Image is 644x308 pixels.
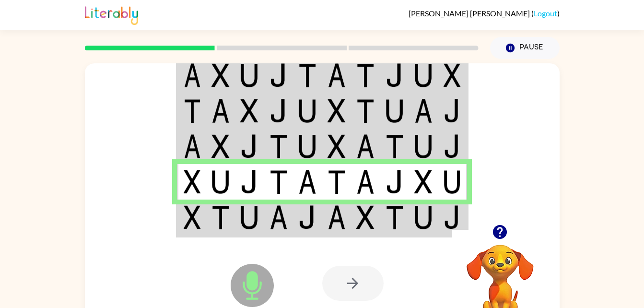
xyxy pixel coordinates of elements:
img: j [269,63,288,87]
img: j [298,205,316,229]
img: j [269,99,288,123]
img: a [184,63,201,87]
img: t [184,99,201,123]
img: j [386,63,404,87]
img: x [356,205,375,229]
img: j [444,134,461,158]
img: j [444,99,461,123]
span: [PERSON_NAME] [PERSON_NAME] [409,9,531,18]
img: a [414,99,433,123]
img: j [386,170,404,194]
img: t [356,63,375,87]
img: u [298,99,316,123]
img: t [298,63,316,87]
img: t [356,99,375,123]
img: t [269,170,288,194]
img: x [414,170,433,194]
img: u [240,63,258,87]
img: x [240,99,258,123]
img: u [240,205,258,229]
img: a [328,63,346,87]
img: u [298,134,316,158]
img: t [386,205,404,229]
img: a [298,170,316,194]
img: Literably [85,4,138,25]
button: Pause [490,37,560,59]
div: ( ) [409,9,560,18]
img: x [211,63,230,87]
img: a [211,99,230,123]
img: x [328,99,346,123]
img: x [184,170,201,194]
img: x [184,205,201,229]
img: j [240,134,258,158]
img: u [414,205,433,229]
img: u [386,99,404,123]
img: u [211,170,230,194]
a: Logout [534,9,557,18]
img: a [184,134,201,158]
img: j [444,205,461,229]
img: x [444,63,461,87]
img: t [211,205,230,229]
img: a [356,170,375,194]
img: x [211,134,230,158]
img: u [444,170,461,194]
img: u [414,63,433,87]
img: j [240,170,258,194]
img: t [269,134,288,158]
img: u [414,134,433,158]
img: a [269,205,288,229]
img: t [328,170,346,194]
img: t [386,134,404,158]
img: x [328,134,346,158]
img: a [328,205,346,229]
img: a [356,134,375,158]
